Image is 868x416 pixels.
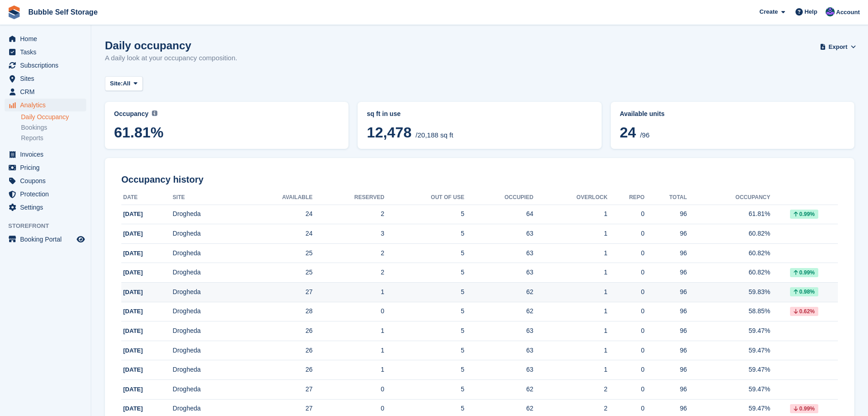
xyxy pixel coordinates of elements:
[5,46,86,58] a: menu
[75,234,86,245] a: Preview store
[123,327,143,334] span: [DATE]
[5,201,86,214] a: menu
[20,32,75,45] span: Home
[759,7,778,16] span: Create
[7,5,21,19] img: stora-icon-8386f47178a22dfd0bd8f6a31ec36ba5ce8667c1dd55bd0f319d3a0aa187defe.svg
[105,53,237,63] p: A daily look at your occupancy composition.
[687,190,770,205] th: Occupancy
[790,307,818,316] div: 0.62%
[312,243,384,263] td: 2
[645,205,687,224] td: 96
[114,110,148,117] span: Occupancy
[312,283,384,302] td: 1
[385,205,464,224] td: 5
[533,326,608,336] div: 1
[5,174,86,187] a: menu
[821,39,854,54] button: Export
[20,46,75,58] span: Tasks
[608,326,645,336] div: 0
[687,360,770,380] td: 59.47%
[20,188,75,200] span: Protection
[312,360,384,380] td: 1
[173,263,240,283] td: Drogheda
[173,283,240,302] td: Drogheda
[608,268,645,277] div: 0
[20,233,75,246] span: Booking Portal
[123,347,143,354] span: [DATE]
[645,263,687,283] td: 96
[121,190,173,205] th: Date
[645,243,687,263] td: 96
[608,248,645,258] div: 0
[608,190,645,205] th: Repo
[620,124,636,141] span: 24
[20,174,75,187] span: Coupons
[608,365,645,374] div: 0
[790,268,818,277] div: 0.99%
[312,224,384,244] td: 3
[312,205,384,224] td: 2
[121,174,838,185] h2: Occupancy history
[5,148,86,161] a: menu
[533,404,608,413] div: 2
[123,250,143,257] span: [DATE]
[836,8,860,17] span: Account
[240,243,313,263] td: 25
[385,302,464,321] td: 5
[533,209,608,219] div: 1
[312,341,384,360] td: 1
[240,205,313,224] td: 24
[105,76,143,91] button: Site: All
[312,263,384,283] td: 2
[312,190,384,205] th: Reserved
[173,341,240,360] td: Drogheda
[620,109,845,119] abbr: Current percentage of units occupied or overlocked
[385,190,464,205] th: Out of Use
[464,306,533,316] div: 62
[533,306,608,316] div: 1
[123,230,143,237] span: [DATE]
[123,308,143,315] span: [DATE]
[464,190,533,205] th: Occupied
[608,287,645,297] div: 0
[240,263,313,283] td: 25
[367,124,411,141] span: 12,478
[687,341,770,360] td: 59.47%
[5,72,86,85] a: menu
[687,380,770,400] td: 59.47%
[123,289,143,295] span: [DATE]
[687,321,770,341] td: 59.47%
[173,302,240,321] td: Drogheda
[533,229,608,238] div: 1
[5,99,86,111] a: menu
[464,346,533,355] div: 63
[5,59,86,72] a: menu
[312,321,384,341] td: 1
[790,404,818,413] div: 0.99%
[687,224,770,244] td: 60.82%
[240,380,313,400] td: 27
[645,283,687,302] td: 96
[21,134,86,142] a: Reports
[20,99,75,111] span: Analytics
[645,380,687,400] td: 96
[5,188,86,200] a: menu
[533,384,608,394] div: 2
[608,384,645,394] div: 0
[240,190,313,205] th: Available
[608,209,645,219] div: 0
[608,229,645,238] div: 0
[533,287,608,297] div: 1
[645,190,687,205] th: Total
[385,283,464,302] td: 5
[240,302,313,321] td: 28
[687,302,770,321] td: 58.85%
[5,233,86,246] a: menu
[240,341,313,360] td: 26
[123,79,130,88] span: All
[464,365,533,374] div: 63
[240,360,313,380] td: 26
[173,205,240,224] td: Drogheda
[829,42,847,52] span: Export
[385,224,464,244] td: 5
